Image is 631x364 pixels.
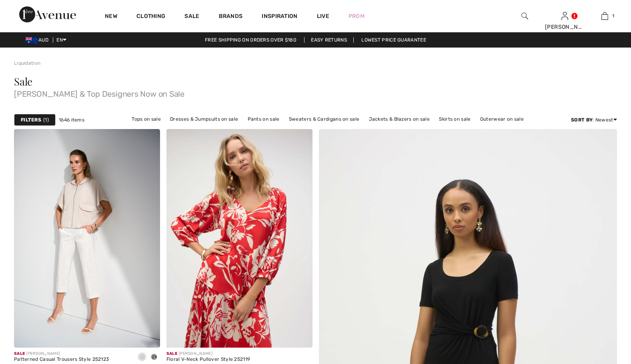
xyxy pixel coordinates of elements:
[14,60,40,66] a: Liquidation
[14,351,109,357] div: [PERSON_NAME]
[14,357,109,362] div: Patterned Casual Trousers Style 252123
[545,23,584,31] div: [PERSON_NAME]
[521,11,528,21] img: search the website
[219,13,243,21] a: Brands
[349,12,365,20] a: Prom
[285,114,363,124] a: Sweaters & Cardigans on sale
[365,114,434,124] a: Jackets & Blazers on sale
[59,116,84,123] span: 1646 items
[19,6,76,22] img: 1ère Avenue
[136,351,148,364] div: Beige/vanilla
[166,351,250,357] div: [PERSON_NAME]
[166,114,242,124] a: Dresses & Jumpsuits on sale
[148,351,160,364] div: Beige/Black
[26,37,52,43] span: AUD
[14,129,160,348] img: Patterned Casual Trousers Style 252123. Beige/vanilla
[128,114,165,124] a: Tops on sale
[198,37,303,43] a: Free shipping on orders over $180
[166,129,312,348] img: Floral V-Neck Pullover Style 252119. Red/cream
[166,357,250,362] div: Floral V-Neck Pullover Style 252119
[43,116,49,123] span: 1
[184,13,199,21] a: Sale
[476,114,528,124] a: Outerwear on sale
[26,37,38,44] img: Australian Dollar
[14,351,25,356] span: Sale
[612,12,614,20] span: 1
[14,87,617,98] span: [PERSON_NAME] & Top Designers Now on Sale
[561,12,568,20] a: Sign In
[304,37,354,43] a: Easy Returns
[571,117,593,123] strong: Sort By
[56,37,66,43] span: EN
[262,13,297,21] span: Inspiration
[105,13,117,21] a: New
[21,116,41,123] strong: Filters
[571,116,617,123] div: : Newest
[136,13,165,21] a: Clothing
[317,12,329,20] a: Live
[244,114,284,124] a: Pants on sale
[601,11,608,21] img: My Bag
[561,11,568,21] img: My Info
[585,11,624,21] a: 1
[435,114,475,124] a: Skirts on sale
[14,74,32,88] span: Sale
[166,351,177,356] span: Sale
[355,37,433,43] a: Lowest Price Guarantee
[580,304,623,324] iframe: Opens a widget where you can find more information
